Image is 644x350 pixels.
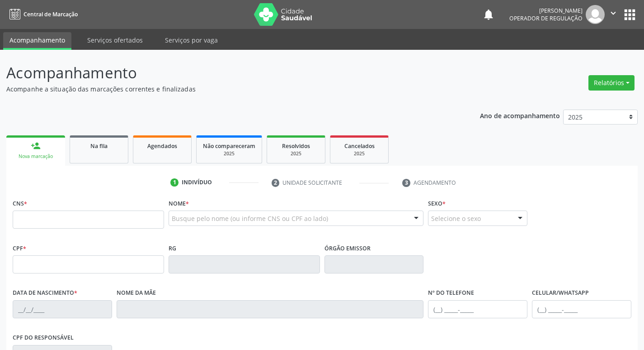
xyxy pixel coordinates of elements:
p: Acompanhamento [6,62,448,84]
div: 1 [170,178,179,187]
div: 2025 [337,150,382,157]
span: Resolvidos [282,142,310,150]
label: Nome da mãe [117,286,156,300]
label: RG [169,241,176,255]
button: apps [622,7,638,23]
label: Sexo [428,197,446,211]
div: person_add [31,141,41,151]
span: Central de Marcação [24,10,78,18]
span: Na fila [90,142,108,150]
a: Acompanhamento [3,32,71,50]
p: Acompanhe a situação das marcações correntes e finalizadas [6,84,448,94]
label: CNS [13,197,27,211]
div: [PERSON_NAME] [509,7,583,14]
input: (__) _____-_____ [428,300,527,318]
button: notifications [482,8,495,21]
div: Nova marcação [13,153,59,160]
div: 2025 [203,150,255,157]
button: Relatórios [588,75,635,91]
a: Serviços ofertados [81,32,149,48]
label: CPF [13,241,26,255]
span: Agendados [147,142,177,150]
a: Central de Marcação [6,7,78,22]
label: Nº do Telefone [428,286,474,300]
label: CPF do responsável [13,331,74,345]
input: (__) _____-_____ [532,300,631,318]
label: Nome [169,197,189,211]
label: Celular/WhatsApp [532,286,589,300]
span: Não compareceram [203,142,255,150]
label: Data de nascimento [13,286,77,300]
i:  [608,8,618,18]
img: img [586,5,605,24]
span: Cancelados [344,142,375,150]
div: Indivíduo [182,178,212,187]
span: Selecione o sexo [431,214,481,223]
input: __/__/____ [13,300,112,318]
p: Ano de acompanhamento [480,110,560,121]
button:  [605,5,622,24]
a: Serviços por vaga [159,32,224,48]
span: Busque pelo nome (ou informe CNS ou CPF ao lado) [172,214,328,223]
div: 2025 [273,150,319,157]
label: Órgão emissor [324,241,371,255]
span: Operador de regulação [509,14,583,22]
